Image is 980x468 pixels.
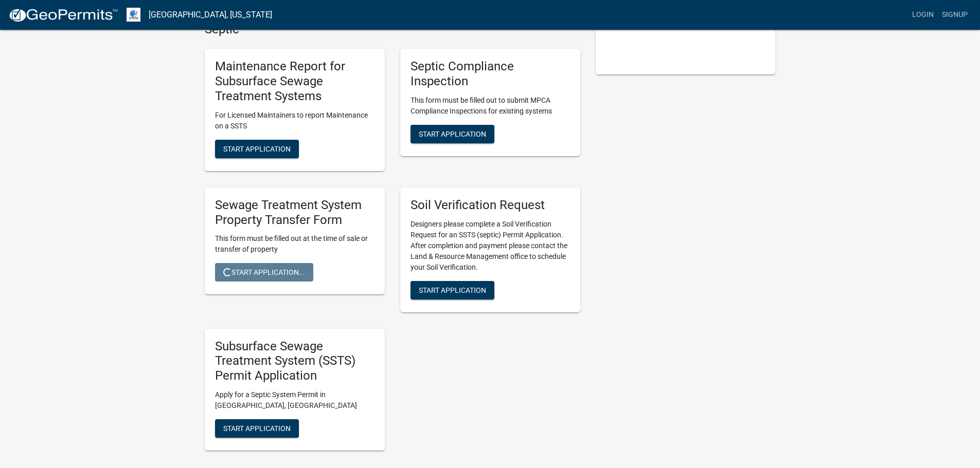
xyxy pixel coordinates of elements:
[215,389,375,411] p: Apply for a Septic System Permit in [GEOGRAPHIC_DATA], [GEOGRAPHIC_DATA]
[938,5,972,25] a: Signup
[215,263,313,282] button: Start Application...
[215,110,375,132] p: For Licensed Maintainers to report Maintenance on a SSTS
[419,286,486,294] span: Start Application
[215,419,299,438] button: Start Application
[223,144,291,153] span: Start Application
[215,140,299,158] button: Start Application
[223,268,305,276] span: Start Application...
[127,8,140,22] img: Otter Tail County, Minnesota
[223,424,291,432] span: Start Application
[215,59,375,103] h5: Maintenance Report for Subsurface Sewage Treatment Systems
[215,339,375,383] h5: Subsurface Sewage Treatment System (SSTS) Permit Application
[215,233,375,255] p: This form must be filled out at the time of sale or transfer of property
[411,281,494,299] button: Start Application
[411,59,570,89] h5: Septic Compliance Inspection
[411,95,570,117] p: This form must be filled out to submit MPCA Compliance Inspections for existing systems
[419,129,486,138] span: Start Application
[149,6,272,24] a: [GEOGRAPHIC_DATA], [US_STATE]
[908,5,938,25] a: Login
[411,125,494,143] button: Start Application
[411,219,570,273] p: Designers please complete a Soil Verification Request for an SSTS (septic) Permit Application. Af...
[215,198,375,228] h5: Sewage Treatment System Property Transfer Form
[411,198,570,213] h5: Soil Verification Request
